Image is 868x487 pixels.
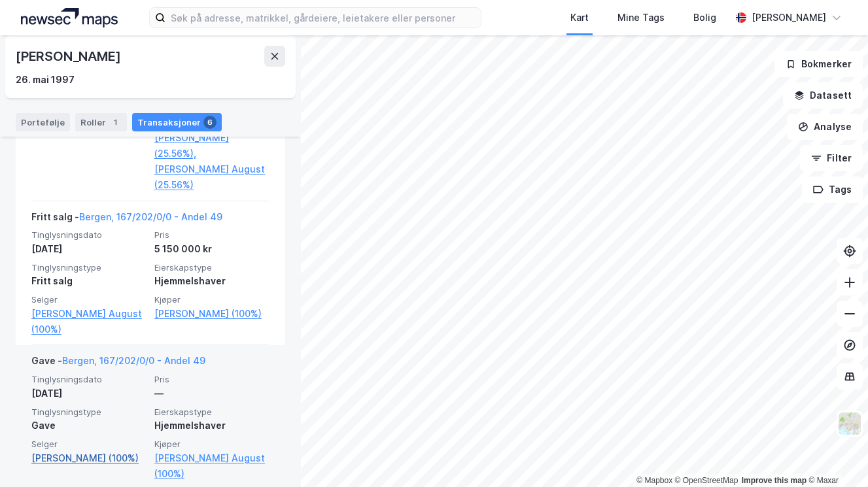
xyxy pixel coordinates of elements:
[154,130,269,161] a: [PERSON_NAME] (25.56%),
[109,116,122,129] div: 1
[16,72,75,88] div: 26. mai 1997
[31,294,147,305] span: Selger
[154,273,269,289] div: Hjemmelshaver
[31,439,147,450] span: Selger
[154,386,269,401] div: —
[31,353,205,374] div: Gave -
[154,374,269,385] span: Pris
[800,145,863,171] button: Filter
[31,209,222,230] div: Fritt salg -
[154,450,269,482] a: [PERSON_NAME] August (100%)
[837,411,862,436] img: Z
[31,450,147,466] a: [PERSON_NAME] (100%)
[31,262,147,273] span: Tinglysningstype
[31,374,147,385] span: Tinglysningsdato
[31,407,147,418] span: Tinglysningstype
[31,418,147,433] div: Gave
[154,229,269,241] span: Pris
[21,8,118,27] img: logo.a4113a55bc3d86da70a041830d287a7e.svg
[742,476,807,485] a: Improve this map
[79,211,222,222] a: Bergen, 167/202/0/0 - Andel 49
[803,424,868,487] div: Kontrollprogram for chat
[154,306,269,322] a: [PERSON_NAME] (100%)
[154,418,269,433] div: Hjemmelshaver
[154,241,269,257] div: 5 150 000 kr
[75,113,127,131] div: Roller
[165,8,480,27] input: Søk på adresse, matrikkel, gårdeiere, leietakere eller personer
[693,10,716,25] div: Bolig
[774,51,863,77] button: Bokmerker
[154,294,269,305] span: Kjøper
[675,476,738,485] a: OpenStreetMap
[31,273,147,289] div: Fritt salg
[802,176,863,203] button: Tags
[154,407,269,418] span: Eierskapstype
[617,10,665,25] div: Mine Tags
[570,10,589,25] div: Kart
[154,439,269,450] span: Kjøper
[783,82,863,109] button: Datasett
[752,10,826,25] div: [PERSON_NAME]
[16,113,70,131] div: Portefølje
[787,114,863,140] button: Analyse
[31,229,147,241] span: Tinglysningsdato
[636,476,672,485] a: Mapbox
[154,161,269,193] a: [PERSON_NAME] August (25.56%)
[62,355,205,366] a: Bergen, 167/202/0/0 - Andel 49
[203,116,217,129] div: 6
[16,46,123,67] div: [PERSON_NAME]
[154,262,269,273] span: Eierskapstype
[132,113,222,131] div: Transaksjoner
[31,306,147,337] a: [PERSON_NAME] August (100%)
[31,386,147,401] div: [DATE]
[803,424,868,487] iframe: Chat Widget
[31,241,147,257] div: [DATE]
